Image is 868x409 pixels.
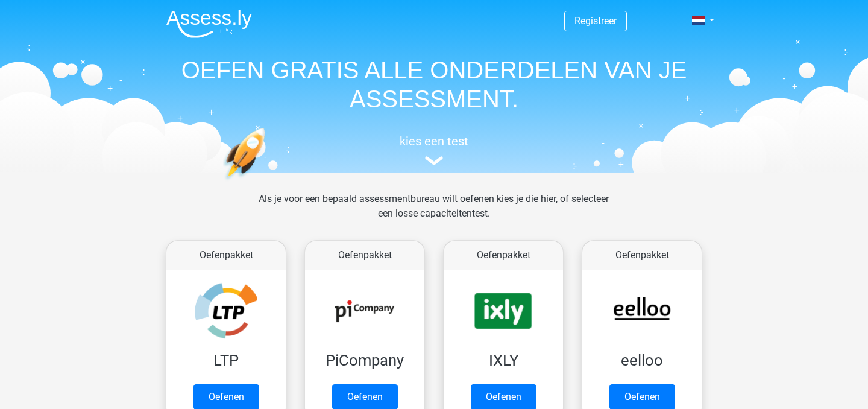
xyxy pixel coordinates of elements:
div: Als je voor een bepaald assessmentbureau wilt oefenen kies je die hier, of selecteer een losse ca... [249,192,618,235]
h5: kies een test [157,134,711,148]
img: oefenen [223,128,312,237]
h1: OEFEN GRATIS ALLE ONDERDELEN VAN JE ASSESSMENT. [157,55,711,113]
a: Registreer [574,15,617,27]
a: kies een test [157,134,711,166]
img: assessment [425,156,443,165]
img: Assessly [166,10,252,38]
